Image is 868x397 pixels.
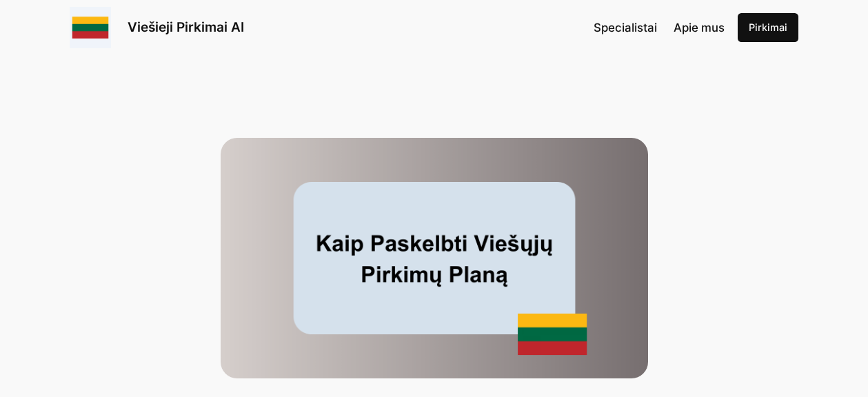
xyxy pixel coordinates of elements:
span: Apie mus [674,21,725,34]
a: Specialistai [594,19,657,37]
a: Pirkimai [738,13,798,42]
nav: Navigation [594,19,725,37]
img: Viešieji pirkimai logo [70,7,111,48]
a: Apie mus [674,19,725,37]
a: Viešieji Pirkimai AI [128,19,244,35]
span: Specialistai [594,21,657,34]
